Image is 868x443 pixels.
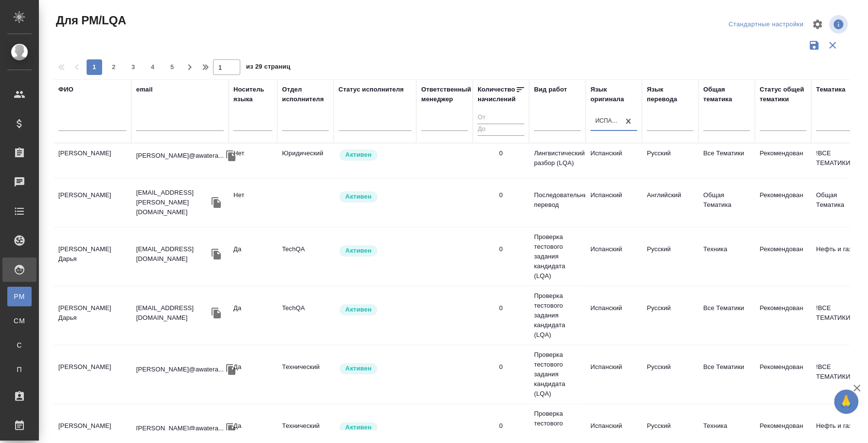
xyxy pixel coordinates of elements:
[12,340,27,350] span: С
[642,144,698,178] td: Русский
[755,240,811,274] td: Рекомендован
[834,389,858,414] button: 🙏
[534,85,567,94] div: Вид работ
[642,298,698,332] td: Русский
[136,365,224,374] p: [PERSON_NAME]@awatera...
[229,144,277,178] td: Нет
[338,190,411,203] div: Рядовой исполнитель: назначай с учетом рейтинга
[136,85,153,94] div: email
[136,424,224,433] p: [PERSON_NAME]@awatera...
[53,185,131,220] td: [PERSON_NAME]
[136,188,209,217] p: [EMAIL_ADDRESS][PERSON_NAME][DOMAIN_NAME]
[7,287,32,306] a: PM
[755,298,811,332] td: Рекомендован
[499,362,502,372] div: 0
[12,316,27,326] span: CM
[345,192,372,202] p: Активен
[823,36,842,55] button: Сбросить фильтры
[209,195,224,210] button: Скопировать
[209,306,224,320] button: Скопировать
[224,148,238,163] button: Скопировать
[53,240,131,274] td: [PERSON_NAME] Дарья
[7,360,32,379] a: П
[277,357,334,391] td: Технический
[338,421,411,434] div: Рядовой исполнитель: назначай с учетом рейтинга
[642,357,698,391] td: Русский
[478,112,524,124] input: От
[338,85,404,94] div: Статус исполнителя
[698,240,755,274] td: Техника
[755,144,811,178] td: Рекомендован
[698,298,755,332] td: Все Тематики
[478,124,524,136] input: До
[53,357,131,391] td: [PERSON_NAME]
[224,362,238,377] button: Скопировать
[12,292,27,301] span: PM
[529,144,585,178] td: Лингвистический разбор (LQA)
[726,17,806,32] div: split button
[811,298,868,332] td: !ВСЕ ТЕМАТИКИ!
[345,305,372,314] p: Активен
[125,62,141,72] span: 3
[53,144,131,178] td: [PERSON_NAME]
[164,59,180,75] button: 5
[642,185,698,220] td: Английский
[246,61,290,75] span: из 29 страниц
[421,85,471,104] div: Ответственный менеджер
[585,298,642,332] td: Испанский
[136,303,209,323] p: [EMAIL_ADDRESS][DOMAIN_NAME]
[760,85,806,104] div: Статус общей тематики
[229,357,277,391] td: Да
[585,357,642,391] td: Испанский
[277,144,334,178] td: Юридический
[106,62,122,72] span: 2
[209,247,224,261] button: Скопировать
[125,59,141,75] button: 3
[277,298,334,332] td: TechQA
[164,62,180,72] span: 5
[233,85,272,104] div: Носитель языка
[698,357,755,391] td: Все Тематики
[58,85,73,94] div: ФИО
[647,85,693,104] div: Язык перевода
[806,13,829,36] span: Настроить таблицу
[12,365,27,374] span: П
[585,144,642,178] td: Испанский
[529,345,585,404] td: Проверка тестового задания кандидата (LQA)
[585,185,642,220] td: Испанский
[829,15,850,34] span: Посмотреть информацию
[811,357,868,391] td: !ВСЕ ТЕМАТИКИ!
[7,335,32,355] a: С
[499,303,502,313] div: 0
[805,36,823,55] button: Сохранить фильтры
[811,185,868,220] td: Общая Тематика
[345,364,372,373] p: Активен
[145,62,160,72] span: 4
[478,85,515,104] div: Количество начислений
[53,298,131,332] td: [PERSON_NAME] Дарья
[811,144,868,178] td: !ВСЕ ТЕМАТИКИ!
[529,185,585,220] td: Последовательный перевод
[755,357,811,391] td: Рекомендован
[136,151,224,161] p: [PERSON_NAME]@awatera...
[590,85,637,104] div: Язык оригинала
[345,423,372,432] p: Активен
[7,311,32,331] a: CM
[585,240,642,274] td: Испанский
[698,144,755,178] td: Все Тематики
[642,240,698,274] td: Русский
[499,190,502,200] div: 0
[838,391,854,412] span: 🙏
[529,286,585,345] td: Проверка тестового задания кандидата (LQA)
[499,421,502,431] div: 0
[755,185,811,220] td: Рекомендован
[499,244,502,254] div: 0
[229,240,277,274] td: Да
[811,240,868,274] td: Нефть и газ
[229,185,277,220] td: Нет
[282,85,329,104] div: Отдел исполнителя
[703,85,750,104] div: Общая тематика
[345,246,372,256] p: Активен
[529,227,585,286] td: Проверка тестового задания кандидата (LQA)
[53,13,126,28] span: Для PM/LQA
